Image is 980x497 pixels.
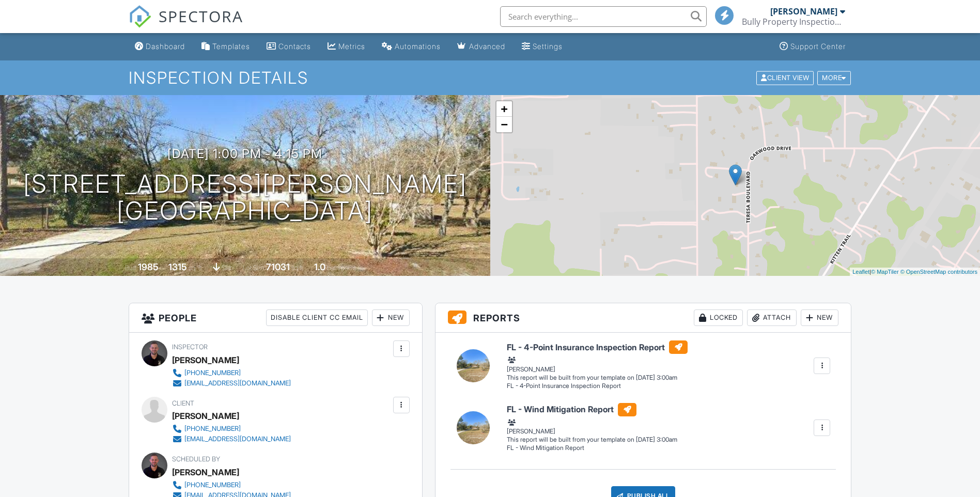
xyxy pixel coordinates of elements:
a: SPECTORA [129,14,243,36]
div: Settings [533,42,563,51]
a: Leaflet [852,269,869,275]
div: This report will be built from your template on [DATE] 3:00am [507,374,688,382]
div: FL - 4-Point Insurance Inspection Report [507,382,688,391]
div: Support Center [790,42,846,51]
span: Scheduled By [172,455,220,463]
span: bathrooms [327,264,356,272]
div: More [817,71,851,85]
a: Client View [755,73,816,81]
a: Automations (Basic) [378,37,445,56]
div: [PERSON_NAME] [507,417,677,436]
span: SPECTORA [159,5,243,27]
div: Dashboard [146,42,185,51]
div: [PHONE_NUMBER] [184,369,241,377]
div: Bully Property Inspections LLC [742,17,845,27]
div: 1985 [138,261,159,272]
div: [PERSON_NAME] [770,6,837,17]
a: Zoom out [496,117,512,132]
div: New [372,309,410,326]
h1: [STREET_ADDRESS][PERSON_NAME] [GEOGRAPHIC_DATA] [23,170,467,225]
a: Templates [197,37,254,56]
input: Search everything... [500,6,707,27]
span: sq. ft. [189,264,203,272]
h6: FL - 4-Point Insurance Inspection Report [507,340,688,354]
a: [PHONE_NUMBER] [172,368,291,378]
a: Metrics [323,37,369,56]
h1: Inspection Details [129,69,852,87]
a: [EMAIL_ADDRESS][DOMAIN_NAME] [172,434,291,444]
div: [PERSON_NAME] [507,355,688,374]
div: | [850,268,980,276]
div: FL - Wind Mitigation Report [507,444,677,453]
div: This report will be built from your template on [DATE] 3:00am [507,436,677,444]
a: Settings [518,37,567,56]
span: slab [222,264,233,272]
a: © MapTiler [871,269,899,275]
div: Disable Client CC Email [266,309,368,326]
div: Automations [395,42,441,51]
div: [PHONE_NUMBER] [184,481,241,489]
span: Built [125,264,136,272]
h3: [DATE] 1:00 pm - 4:15 pm [167,147,322,161]
div: Contacts [278,42,311,51]
a: Advanced [453,37,509,56]
div: 1.0 [314,261,325,272]
span: Lot Size [243,264,265,272]
div: Advanced [469,42,505,51]
span: sq.ft. [291,264,304,272]
div: [EMAIL_ADDRESS][DOMAIN_NAME] [184,379,291,387]
a: Zoom in [496,101,512,117]
h6: FL - Wind Mitigation Report [507,403,677,416]
img: The Best Home Inspection Software - Spectora [129,5,151,28]
div: 71031 [266,261,290,272]
div: Attach [747,309,797,326]
a: [PHONE_NUMBER] [172,424,291,434]
a: Contacts [262,37,315,56]
div: Templates [212,42,250,51]
h3: People [129,303,422,333]
div: [EMAIL_ADDRESS][DOMAIN_NAME] [184,435,291,443]
span: Client [172,399,194,407]
h3: Reports [435,303,851,333]
div: Locked [694,309,743,326]
div: [PERSON_NAME] [172,464,239,480]
a: © OpenStreetMap contributors [900,269,977,275]
div: Metrics [338,42,365,51]
div: New [801,309,838,326]
div: [PHONE_NUMBER] [184,425,241,433]
span: Inspector [172,343,208,351]
a: Support Center [775,37,850,56]
div: 1315 [168,261,187,272]
div: Client View [756,71,814,85]
div: [PERSON_NAME] [172,408,239,424]
a: [PHONE_NUMBER] [172,480,291,490]
a: [EMAIL_ADDRESS][DOMAIN_NAME] [172,378,291,389]
a: Dashboard [131,37,189,56]
div: [PERSON_NAME] [172,352,239,368]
